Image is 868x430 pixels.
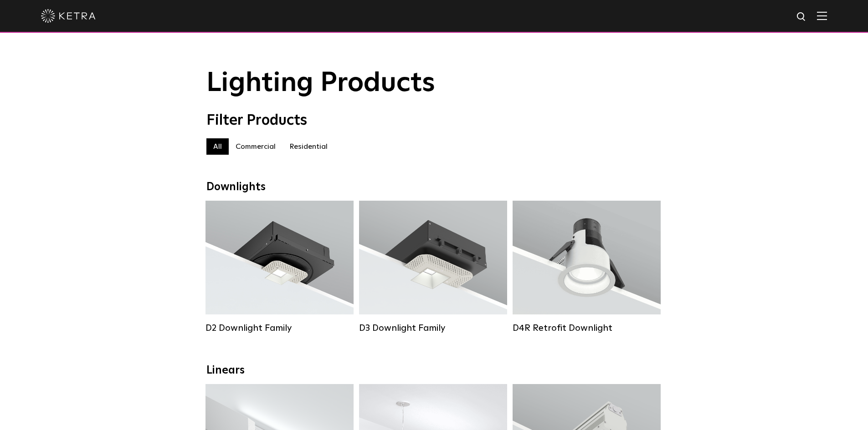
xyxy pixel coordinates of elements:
[282,138,334,155] label: Residential
[205,201,354,334] a: D2 Downlight Family Lumen Output:1200Colors:White / Black / Gloss Black / Silver / Bronze / Silve...
[229,138,282,155] label: Commercial
[359,201,507,334] a: D3 Downlight Family Lumen Output:700 / 900 / 1100Colors:White / Black / Silver / Bronze / Paintab...
[513,323,661,334] div: D4R Retrofit Downlight
[206,138,229,155] label: All
[41,9,96,23] img: ketra-logo-2019-white
[206,181,662,194] div: Downlights
[513,201,661,334] a: D4R Retrofit Downlight Lumen Output:800Colors:White / BlackBeam Angles:15° / 25° / 40° / 60°Watta...
[796,11,807,23] img: search icon
[206,364,662,377] div: Linears
[206,112,662,129] div: Filter Products
[359,323,507,334] div: D3 Downlight Family
[206,70,435,97] span: Lighting Products
[205,323,354,334] div: D2 Downlight Family
[817,11,827,20] img: Hamburger%20Nav.svg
